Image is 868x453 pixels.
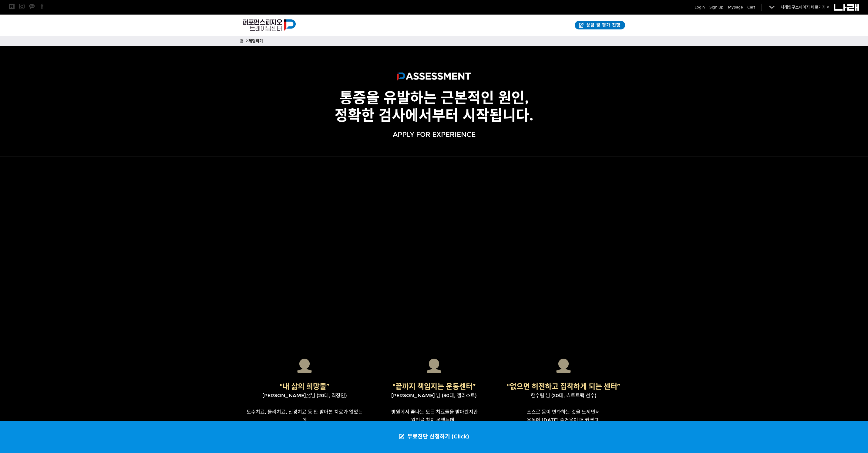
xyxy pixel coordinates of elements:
[507,382,620,391] span: “없으면 허전하고 집착하게 되는 센터”
[397,73,471,83] img: ASSESSMENT
[393,130,476,139] span: APPLY FOR EXPERIENCE
[695,4,705,10] a: Login
[527,417,600,423] span: 운동에 [DATE] 즐거움이 더 커졌고,
[728,4,743,10] a: Mypage
[411,417,456,423] span: 원인을 찾지 못했는데,
[335,106,529,124] strong: 정확한 검사에서부터 시작됩니다
[781,5,829,10] a: 나래연구소페이지 바로가기 >
[248,39,263,43] strong: 체험하기
[339,89,529,107] strong: 통증을 유발하는 근본적인 원인,
[527,409,600,415] span: 스스로 몸이 변화하는 것을 느끼면서
[392,382,476,391] span: “끝까지 책임지는 운동센터”
[280,382,329,391] span: “내 삶의 희망줄”
[240,38,628,44] p: 홈 >
[781,5,799,10] strong: 나래연구소
[709,4,723,10] a: Sign up
[393,421,475,453] a: 무료진단 신청하기 (Click)
[529,106,533,124] strong: .
[531,393,596,398] span: 한수림 님 (20대, 쇼트트랙 선수)
[262,393,347,398] span: [PERSON_NAME]님 (20대, 직장인)
[247,409,363,423] span: 도수치료, 물리치료, 신경치료 등 안 받아본 치료가 없었는데
[747,4,755,10] a: Cart
[391,393,476,398] span: [PERSON_NAME] 님 (30대, 첼리스트)
[391,409,478,415] span: 병원에서 좋다는 모든 치료들을 받아봤지만
[575,21,625,29] a: 상담 및 평가 진행
[584,22,621,28] span: 상담 및 평가 진행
